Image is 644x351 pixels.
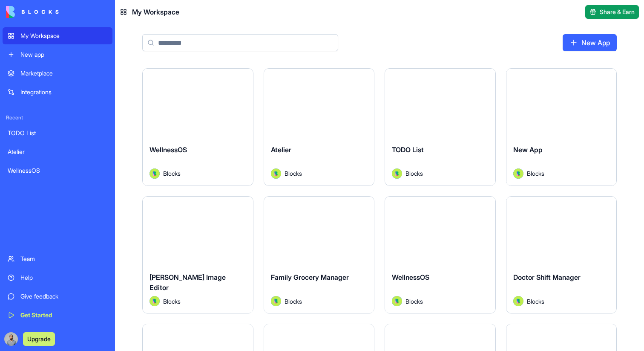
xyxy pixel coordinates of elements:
[506,196,617,314] a: Doctor Shift ManagerAvatarBlocks
[271,168,281,179] img: Avatar
[142,68,253,186] a: WellnessOSAvatarBlocks
[23,334,55,343] a: Upgrade
[8,148,107,156] div: Atelier
[527,169,544,178] span: Blocks
[8,166,107,175] div: WellnessOS
[163,169,181,178] span: Blocks
[20,32,107,40] div: My Workspace
[20,311,107,319] div: Get Started
[6,6,59,18] img: logo
[385,68,496,186] a: TODO ListAvatarBlocks
[3,84,112,101] a: Integrations
[149,296,160,306] img: Avatar
[20,273,107,282] div: Help
[3,114,112,121] span: Recent
[142,196,253,314] a: [PERSON_NAME] Image EditorAvatarBlocks
[506,68,617,186] a: New AppAvatarBlocks
[20,88,107,96] div: Integrations
[20,292,107,301] div: Give feedback
[23,332,55,346] button: Upgrade
[20,69,107,78] div: Marketplace
[3,307,112,324] a: Get Started
[20,255,107,263] div: Team
[513,273,581,281] span: Doctor Shift Manager
[3,143,112,160] a: Atelier
[600,8,635,16] span: Share & Earn
[3,27,112,44] a: My Workspace
[405,169,423,178] span: Blocks
[3,125,112,142] a: TODO List
[3,46,112,63] a: New app
[271,273,349,281] span: Family Grocery Manager
[3,250,112,267] a: Team
[163,297,181,306] span: Blocks
[149,168,160,179] img: Avatar
[3,269,112,286] a: Help
[20,50,107,59] div: New app
[392,273,429,281] span: WellnessOS
[585,5,639,19] button: Share & Earn
[392,168,402,179] img: Avatar
[285,297,302,306] span: Blocks
[513,296,523,306] img: Avatar
[149,273,226,292] span: [PERSON_NAME] Image Editor
[132,7,179,17] span: My Workspace
[3,288,112,305] a: Give feedback
[285,169,302,178] span: Blocks
[3,162,112,179] a: WellnessOS
[563,34,617,51] a: New App
[4,332,18,346] img: image_123650291_bsq8ao.jpg
[527,297,544,306] span: Blocks
[392,145,424,154] span: TODO List
[513,145,543,154] span: New App
[271,145,291,154] span: Atelier
[405,297,423,306] span: Blocks
[149,145,187,154] span: WellnessOS
[264,196,375,314] a: Family Grocery ManagerAvatarBlocks
[385,196,496,314] a: WellnessOSAvatarBlocks
[264,68,375,186] a: AtelierAvatarBlocks
[8,129,107,137] div: TODO List
[513,168,523,179] img: Avatar
[3,65,112,82] a: Marketplace
[392,296,402,306] img: Avatar
[271,296,281,306] img: Avatar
